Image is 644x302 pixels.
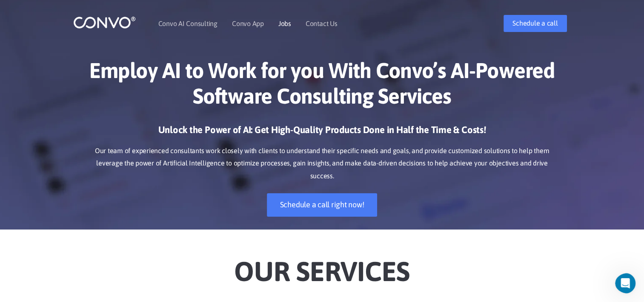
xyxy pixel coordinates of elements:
p: Our team of experienced consultants work closely with clients to understand their specific needs ... [86,145,558,183]
iframe: Intercom live chat [615,273,641,293]
a: Schedule a call [504,15,567,32]
a: Convo AI Consulting [158,20,218,27]
img: logo_1.png [73,16,136,29]
a: Contact Us [306,20,338,27]
a: Schedule a call right now! [267,193,378,217]
h1: Employ AI to Work for you With Convo’s AI-Powered Software Consulting Services [86,58,558,115]
h3: Unlock the Power of AI: Get High-Quality Products Done in Half the Time & Costs! [86,124,558,142]
h2: Our Services [86,242,558,290]
a: Convo App [232,20,264,27]
a: Jobs [278,20,291,27]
